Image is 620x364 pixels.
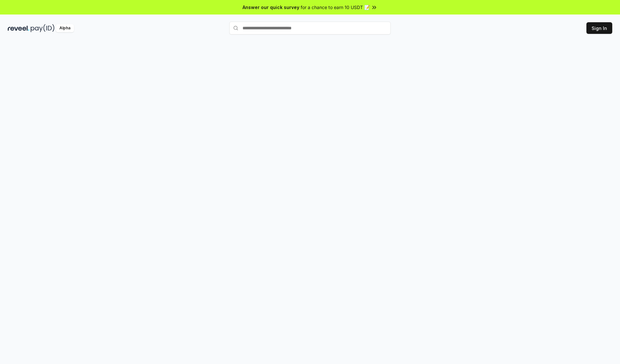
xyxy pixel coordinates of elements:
button: Sign In [586,22,612,34]
span: Answer our quick survey [243,4,299,11]
img: reveel_dark [8,24,29,32]
span: for a chance to earn 10 USDT 📝 [301,4,370,11]
div: Alpha [56,24,74,32]
img: pay_id [31,24,55,32]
